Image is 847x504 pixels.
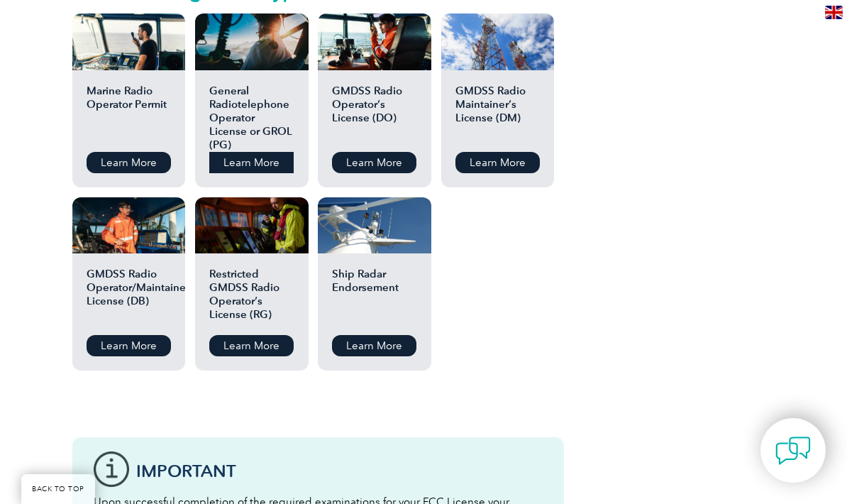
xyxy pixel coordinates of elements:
a: Learn More [87,152,171,173]
h2: Marine Radio Operator Permit [87,84,171,141]
h3: IMPORTANT [136,462,543,480]
h2: GMDSS Radio Maintainer’s License (DM) [455,84,540,141]
a: Learn More [87,335,171,356]
a: BACK TO TOP [21,474,95,504]
a: Learn More [455,152,540,173]
h2: Restricted GMDSS Radio Operator’s License (RG) [209,268,294,324]
a: Learn More [209,152,294,173]
a: Learn More [209,335,294,356]
a: Learn More [332,152,416,173]
h2: GMDSS Radio Operator/Maintainer License (DB) [87,268,171,324]
img: contact-chat.png [775,433,811,469]
h2: GMDSS Radio Operator’s License (DO) [332,84,416,141]
a: Learn More [332,335,416,356]
img: en [825,6,843,19]
h2: General Radiotelephone Operator License or GROL (PG) [209,84,294,141]
h2: Ship Radar Endorsement [332,268,416,324]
